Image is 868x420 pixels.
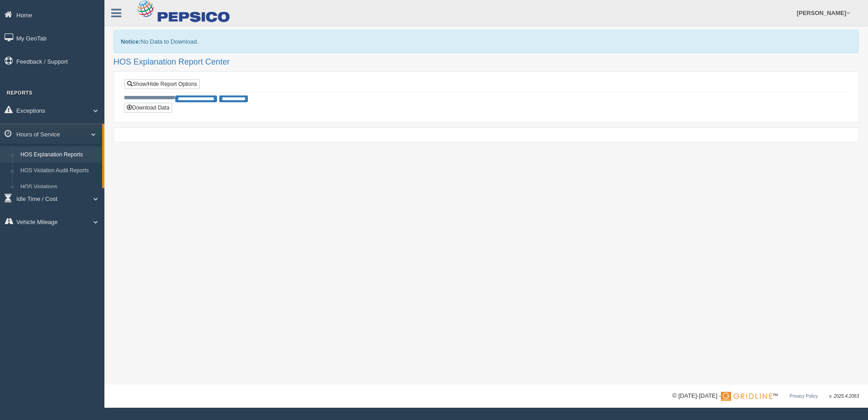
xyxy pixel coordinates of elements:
a: HOS Explanation Reports [16,147,102,163]
a: HOS Violations [16,179,102,195]
div: No Data to Download. [113,30,859,53]
a: Privacy Policy [789,394,818,399]
h2: HOS Explanation Report Center [113,58,859,67]
button: Download Data [124,103,172,113]
b: Notice: [121,38,141,45]
img: Gridline [721,392,772,401]
span: v. 2025.4.2063 [829,394,859,399]
a: HOS Violation Audit Reports [16,163,102,179]
a: Show/Hide Report Options [124,79,200,89]
div: © [DATE]-[DATE] - ™ [672,391,859,401]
